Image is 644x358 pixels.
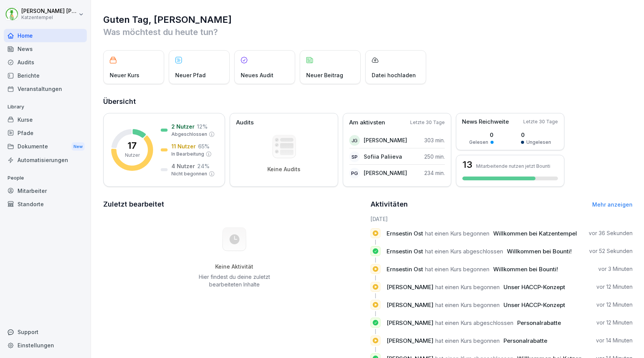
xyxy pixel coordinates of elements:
h1: Guten Tag, [PERSON_NAME] [103,14,633,26]
p: Audits [236,118,254,127]
div: New [72,142,85,151]
a: Automatisierungen [4,153,87,167]
p: Nutzer [125,152,140,159]
p: Datei hochladen [372,71,416,79]
span: Ernsestin Ost [387,266,423,273]
span: hat einen Kurs begonnen [425,266,489,273]
p: 4 Nutzer [171,162,195,170]
p: News Reichweite [462,118,509,126]
p: Letzte 30 Tage [523,118,558,125]
a: Mehr anzeigen [592,201,633,208]
p: Was möchtest du heute tun? [103,26,633,38]
p: Mitarbeitende nutzen jetzt Bounti [476,163,550,169]
a: Pfade [4,126,87,140]
span: Unser HACCP-Konzept [503,301,565,309]
p: vor 12 Minuten [596,301,633,309]
div: Dokumente [4,140,87,154]
p: Katzentempel [21,15,77,20]
p: Letzte 30 Tage [410,119,445,126]
p: Neuer Kurs [110,71,139,79]
span: Personalrabatte [517,319,561,326]
a: Standorte [4,197,87,211]
span: [PERSON_NAME] [387,283,433,291]
div: JG [349,135,360,146]
span: hat einen Kurs abgeschlossen [435,319,513,326]
a: Audits [4,56,87,69]
h2: Aktivitäten [371,199,408,210]
span: hat einen Kurs begonnen [425,230,489,237]
p: Keine Audits [267,166,300,173]
span: Ernsestin Ost [387,248,423,255]
p: In Bearbeitung [171,151,204,158]
span: Ernsestin Ost [387,230,423,237]
p: Nicht begonnen [171,170,207,177]
a: Einstellungen [4,339,87,352]
p: 17 [128,141,137,150]
span: Personalrabatte [503,337,547,344]
p: Sofiia Paliieva [364,153,402,161]
span: [PERSON_NAME] [387,337,433,344]
p: Neues Audit [241,71,273,79]
p: vor 36 Sekunden [589,229,633,237]
h2: Übersicht [103,96,633,107]
h2: Zuletzt bearbeitet [103,199,365,210]
span: hat einen Kurs abgeschlossen [425,248,503,255]
a: Home [4,29,87,42]
span: [PERSON_NAME] [387,301,433,309]
a: Veranstaltungen [4,82,87,95]
span: [PERSON_NAME] [387,319,433,326]
h5: Keine Aktivität [196,263,273,270]
div: Berichte [4,69,87,82]
a: DokumenteNew [4,140,87,154]
span: Willkommen bei Bounti! [507,248,572,255]
p: 250 min. [424,153,445,161]
a: Kurse [4,113,87,126]
div: Support [4,325,87,339]
p: 234 min. [424,169,445,177]
p: 24 % [197,162,209,170]
p: Am aktivsten [349,118,385,127]
div: PG [349,168,360,178]
span: hat einen Kurs begonnen [435,283,500,291]
p: 2 Nutzer [171,123,195,130]
p: [PERSON_NAME] [PERSON_NAME] [21,8,77,14]
a: Mitarbeiter [4,184,87,197]
p: vor 12 Minuten [596,319,633,326]
a: News [4,42,87,56]
p: Hier findest du deine zuletzt bearbeiteten Inhalte [196,273,273,288]
p: People [4,172,87,184]
span: Willkommen bei Bounti! [493,266,558,273]
h6: [DATE] [371,215,633,223]
p: vor 52 Sekunden [589,247,633,255]
span: Willkommen bei Katzentempel [493,230,577,237]
span: hat einen Kurs begonnen [435,301,500,309]
p: 65 % [198,142,209,150]
p: 0 [521,131,551,139]
p: Neuer Pfad [175,71,206,79]
p: [PERSON_NAME] [364,169,407,177]
p: Neuer Beitrag [306,71,343,79]
p: Abgeschlossen [171,131,207,138]
p: Library [4,101,87,113]
p: [PERSON_NAME] [364,136,407,144]
p: 11 Nutzer [171,142,196,150]
h3: 13 [462,160,472,169]
p: Ungelesen [526,139,551,146]
p: 0 [469,131,494,139]
p: 12 % [197,123,208,130]
p: vor 3 Minuten [598,265,633,273]
p: 303 min. [424,136,445,144]
div: SP [349,151,360,162]
p: vor 14 Minuten [596,337,633,344]
span: hat einen Kurs begonnen [435,337,500,344]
